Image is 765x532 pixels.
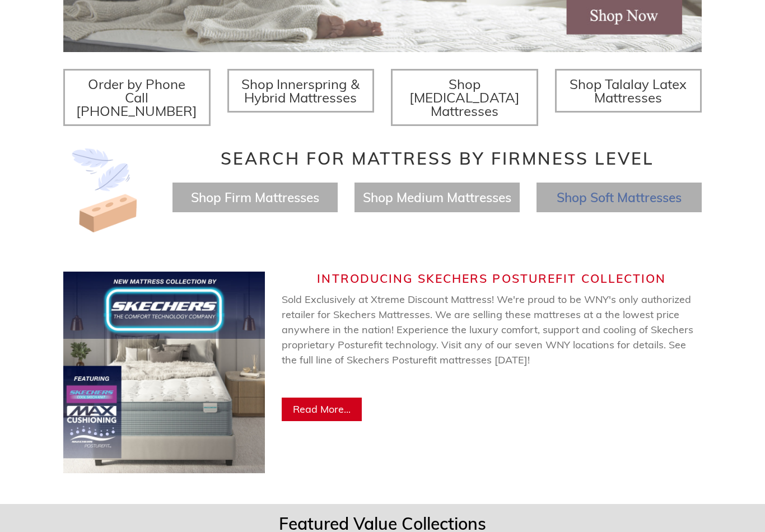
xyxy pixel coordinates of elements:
span: Shop Talalay Latex Mattresses [570,76,687,106]
a: Shop [MEDICAL_DATA] Mattresses [391,69,538,126]
a: Read More... [282,398,362,421]
span: Shop Innerspring & Hybrid Mattresses [241,76,360,106]
a: Shop Innerspring & Hybrid Mattresses [227,69,375,113]
img: Image-of-brick- and-feather-representing-firm-and-soft-feel [63,148,147,232]
span: Search for Mattress by Firmness Level [221,148,654,169]
span: Introducing Skechers Posturefit Collection [317,271,666,286]
img: Skechers Web Banner (750 x 750 px) (2).jpg__PID:de10003e-3404-460f-8276-e05f03caa093 [63,272,265,473]
span: Sold Exclusively at Xtreme Discount Mattress! We're proud to be WNY's only authorized retailer fo... [282,293,693,396]
span: Read More... [293,403,351,416]
a: Shop Firm Mattresses [191,189,319,206]
a: Order by Phone Call [PHONE_NUMBER] [63,69,211,126]
span: Order by Phone Call [PHONE_NUMBER] [76,76,197,119]
a: Shop Soft Mattresses [557,189,682,206]
a: Shop Talalay Latex Mattresses [555,69,702,113]
a: Shop Medium Mattresses [363,189,511,206]
span: Shop [MEDICAL_DATA] Mattresses [409,76,520,119]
